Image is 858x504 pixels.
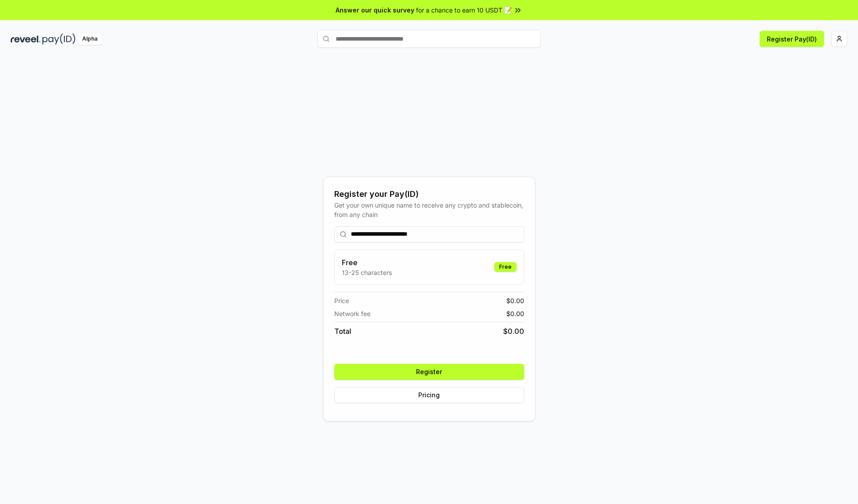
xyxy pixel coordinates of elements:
[334,200,524,219] div: Get your own unique name to receive any crypto and stablecoin, from any chain
[506,309,524,318] span: $ 0.00
[77,33,102,45] div: Alpha
[334,387,524,403] button: Pricing
[334,296,349,305] span: Price
[760,31,824,47] button: Register Pay(ID)
[334,364,524,380] button: Register
[342,257,392,268] h3: Free
[416,5,512,15] span: for a chance to earn 10 USDT 📝
[334,326,351,337] span: Total
[334,188,524,200] div: Register your Pay(ID)
[11,33,41,45] img: reveel_dark
[506,296,524,305] span: $ 0.00
[42,33,76,45] img: pay_id
[503,326,524,337] span: $ 0.00
[336,5,414,15] span: Answer our quick survey
[494,262,517,272] div: Free
[342,268,392,277] p: 13-25 characters
[334,309,370,318] span: Network fee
